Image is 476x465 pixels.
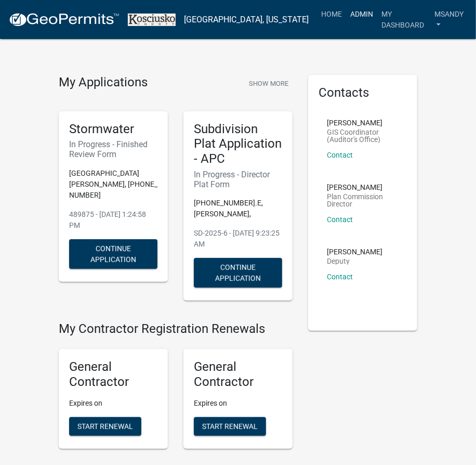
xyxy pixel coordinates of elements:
[69,122,157,137] h5: Stormwater
[59,321,293,457] wm-registration-list-section: My Contractor Registration Renewals
[327,215,353,224] a: Contact
[128,14,176,26] img: Kosciusko County, Indiana
[319,85,407,100] h5: Contacts
[194,198,282,219] p: [PHONE_NUMBER].E, [PERSON_NAME],
[69,209,157,231] p: 489875 - [DATE] 1:24:58 PM
[194,170,282,189] h6: In Progress - Director Plat Form
[377,4,430,35] a: My Dashboard
[327,119,399,126] p: [PERSON_NAME]
[194,122,282,166] h5: Subdivision Plat Application - APC
[327,257,382,265] p: Deputy
[69,398,157,409] p: Expires on
[194,417,266,436] button: Start Renewal
[59,75,148,91] h4: My Applications
[69,168,157,201] p: [GEOGRAPHIC_DATA][PERSON_NAME], [PHONE_NUMBER]
[327,184,399,191] p: [PERSON_NAME]
[69,139,157,159] h6: In Progress - Finished Review Form
[327,193,399,208] p: Plan Commission Director
[327,273,353,281] a: Contact
[327,248,382,255] p: [PERSON_NAME]
[194,398,282,409] p: Expires on
[317,4,346,24] a: Home
[245,75,293,92] button: Show More
[184,11,309,29] a: [GEOGRAPHIC_DATA], [US_STATE]
[346,4,377,24] a: Admin
[194,258,282,288] button: Continue Application
[430,4,468,35] a: msandy
[69,359,157,390] h5: General Contractor
[77,422,133,430] span: Start Renewal
[202,422,258,430] span: Start Renewal
[194,228,282,250] p: SD-2025-6 - [DATE] 9:23:25 AM
[69,417,141,436] button: Start Renewal
[194,359,282,390] h5: General Contractor
[59,321,293,337] h4: My Contractor Registration Renewals
[69,239,157,269] button: Continue Application
[327,151,353,159] a: Contact
[327,128,399,143] p: GIS Coordinator (Auditor's Office)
